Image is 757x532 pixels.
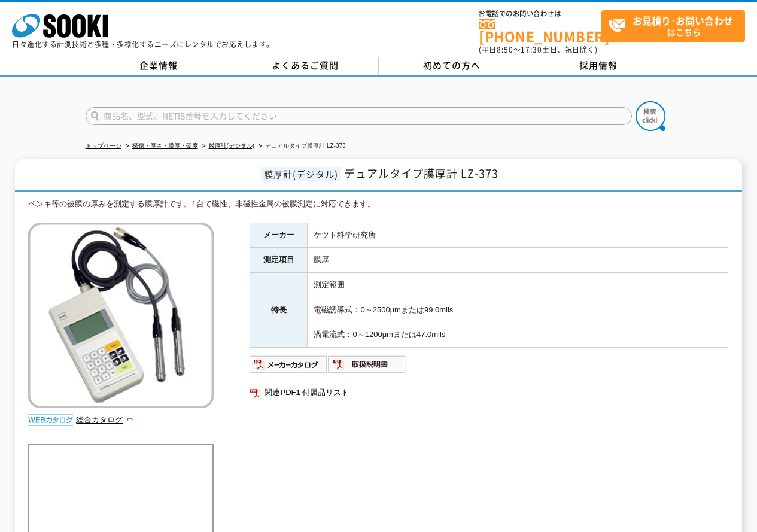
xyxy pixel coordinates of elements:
[250,355,328,374] img: メーカーカタログ
[601,10,745,42] a: お見積り･お問い合わせはこちら
[209,142,255,149] a: 膜厚計(デジタル)
[328,363,406,372] a: 取扱説明書
[308,248,728,273] td: 膜厚
[250,363,328,372] a: メーカーカタログ
[344,165,498,181] span: デュアルタイプ膜厚計 LZ-373
[132,142,198,149] a: 探傷・厚さ・膜厚・硬度
[479,19,601,43] a: [PHONE_NUMBER]
[479,10,601,17] span: お電話でのお問い合わせは
[328,355,406,374] img: 取扱説明書
[28,223,214,408] img: デュアルタイプ膜厚計 LZ-373
[423,59,481,72] span: 初めての方へ
[86,142,121,149] a: トップページ
[379,57,525,75] a: 初めての方へ
[86,57,232,75] a: 企業情報
[250,223,308,248] th: メーカー
[232,57,379,75] a: よくあるご質問
[308,273,728,348] td: 測定範囲 電磁誘導式：0～2500μmまたは99.0mils 渦電流式：0～1200μmまたは47.0mils
[250,273,308,348] th: 特長
[261,167,341,181] span: 膜厚計(デジタル)
[479,44,597,55] span: (平日 ～ 土日、祝日除く)
[497,44,513,55] span: 8:50
[521,44,542,55] span: 17:30
[28,198,728,211] div: ペンキ等の被膜の厚みを測定する膜厚計です。1台で磁性、非磁性金属の被膜測定に対応できます。
[256,140,345,153] li: デュアルタイプ膜厚計 LZ-373
[250,385,728,400] a: 関連PDF1 付属品リスト
[608,11,744,41] span: はこちら
[86,107,632,125] input: 商品名、型式、NETIS番号を入力してください
[250,248,308,273] th: 測定項目
[76,415,135,424] a: 総合カタログ
[633,13,733,28] strong: お見積り･お問い合わせ
[12,41,274,48] p: 日々進化する計測技術と多種・多様化するニーズにレンタルでお応えします。
[308,223,728,248] td: ケツト科学研究所
[28,414,73,426] img: webカタログ
[636,101,665,131] img: btn_search.png
[525,57,672,75] a: 採用情報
